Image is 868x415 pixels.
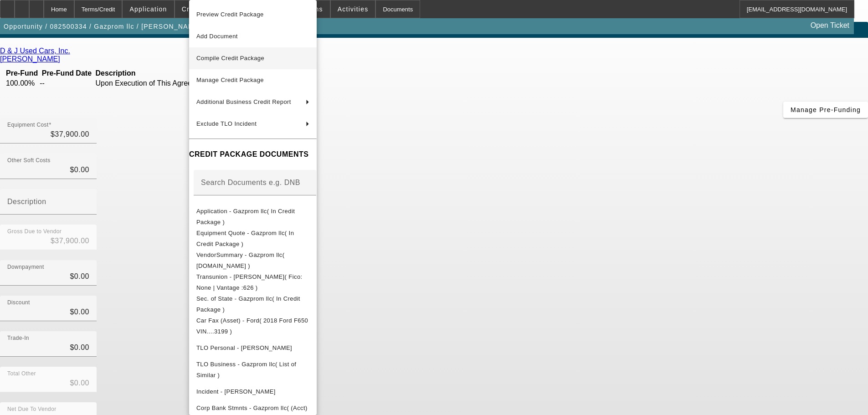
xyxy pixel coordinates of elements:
[196,344,292,351] span: TLO Personal - [PERSON_NAME]
[189,293,317,315] button: Sec. of State - Gazprom llc( In Credit Package )
[189,206,317,228] button: Application - Gazprom llc( In Credit Package )
[196,317,308,335] span: Car Fax (Asset) - Ford( 2018 Ford F650 VIN....3199 )
[196,120,257,127] span: Exclude TLO Incident
[189,359,317,381] button: TLO Business - Gazprom llc( List of Similar )
[201,179,300,186] mat-label: Search Documents e.g. DNB
[196,33,238,40] span: Add Document
[196,295,300,313] span: Sec. of State - Gazprom llc( In Credit Package )
[189,250,317,272] button: VendorSummary - Gazprom llc( Equip-Used.com )
[196,388,276,395] span: Incident - [PERSON_NAME]
[189,381,317,403] button: Incident - Shumik, Igor
[189,337,317,359] button: TLO Personal - Shumik, Igor
[196,11,264,18] span: Preview Credit Package
[196,251,284,269] span: VendorSummary - Gazprom llc( [DOMAIN_NAME] )
[196,55,264,61] span: Compile Credit Package
[196,77,264,83] span: Manage Credit Package
[196,208,295,225] span: Application - Gazprom llc( In Credit Package )
[196,273,303,291] span: Transunion - [PERSON_NAME]( Fico: None | Vantage :626 )
[189,315,317,337] button: Car Fax (Asset) - Ford( 2018 Ford F650 VIN....3199 )
[196,230,294,247] span: Equipment Quote - Gazprom llc( In Credit Package )
[196,361,296,379] span: TLO Business - Gazprom llc( List of Similar )
[189,149,317,160] h4: CREDIT PACKAGE DOCUMENTS
[189,228,317,250] button: Equipment Quote - Gazprom llc( In Credit Package )
[189,272,317,293] button: Transunion - Shumik, Igor( Fico: None | Vantage :626 )
[196,98,291,105] span: Additional Business Credit Report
